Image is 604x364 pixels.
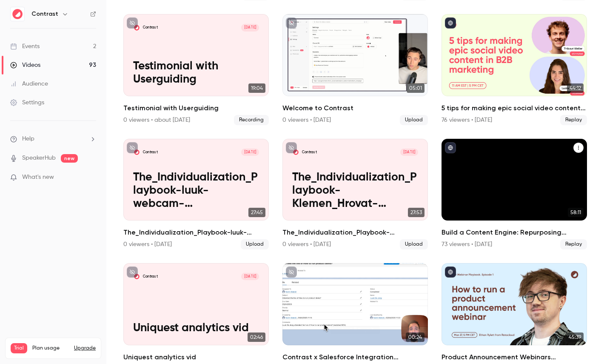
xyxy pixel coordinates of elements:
a: 05:01Welcome to Contrast0 viewers • [DATE]Upload [282,14,428,125]
div: 76 viewers • [DATE] [442,116,492,124]
p: Contrast [143,274,158,279]
button: unpublished [286,17,297,29]
li: Build a Content Engine: Repurposing Strategies for SaaS Teams [442,139,587,249]
span: 00:24 [406,332,425,342]
span: 45:39 [566,332,584,342]
h2: Contrast x Salesforce Integration Announcement [282,352,428,362]
span: new [61,154,78,163]
a: 44:125 tips for making epic social video content in B2B marketing76 viewers • [DATE]Replay [442,14,587,125]
h2: The_Individualization_Playbook-luuk-webcam-00h_00m_00s_251ms-StreamYard [123,227,269,238]
a: 58:11Build a Content Engine: Repurposing Strategies for SaaS Teams73 viewers • [DATE]Replay [442,139,587,249]
h2: Testimonial with Userguiding [123,103,269,113]
span: [DATE] [400,149,418,156]
li: Testimonial with Userguiding [123,14,269,125]
span: What's new [22,173,54,182]
span: [DATE] [241,149,259,156]
p: The_Individualization_Playbook-Klemen_Hrovat-webcam-00h_00m_00s_357ms-StreamYard [292,171,418,211]
p: Contrast [143,25,158,30]
span: Upload [241,239,269,249]
li: The_Individualization_Playbook-luuk-webcam-00h_00m_00s_251ms-StreamYard [123,139,269,249]
span: Recording [234,115,269,125]
button: unpublished [286,142,297,153]
span: 19:04 [248,83,265,93]
button: unpublished [127,142,138,153]
h2: Product Announcement Webinars Reinvented [442,352,587,362]
li: help-dropdown-opener [10,135,96,143]
span: [DATE] [241,24,259,31]
p: The_Individualization_Playbook-luuk-webcam-00h_00m_00s_251ms-StreamYard [133,171,259,211]
span: Plan usage [32,345,69,352]
span: 44:12 [567,83,584,93]
a: SpeakerHub [22,154,56,163]
p: Contrast [302,150,317,155]
p: Contrast [143,150,158,155]
span: Upload [400,239,428,249]
div: Audience [10,80,48,88]
h2: Uniquest analytics vid [123,352,269,362]
img: Contrast [11,7,24,21]
span: Trial [11,343,27,353]
a: The_Individualization_Playbook-Klemen_Hrovat-webcam-00h_00m_00s_357ms-StreamYardContrast[DATE]The... [282,139,428,249]
h2: The_Individualization_Playbook-Klemen_Hrovat-webcam-00h_00m_00s_357ms-StreamYard [282,227,428,238]
p: Uniquest analytics vid [133,322,259,335]
div: 0 viewers • about [DATE] [123,116,190,124]
span: 58:11 [568,208,584,217]
a: Testimonial with UserguidingContrast[DATE]Testimonial with Userguiding19:04Testimonial with Userg... [123,14,269,125]
button: unpublished [286,267,297,278]
li: The_Individualization_Playbook-Klemen_Hrovat-webcam-00h_00m_00s_357ms-StreamYard [282,139,428,249]
span: 27:53 [408,208,425,217]
span: 27:45 [248,208,265,217]
div: 73 viewers • [DATE] [442,240,492,249]
p: Testimonial with Userguiding [133,60,259,86]
a: The_Individualization_Playbook-luuk-webcam-00h_00m_00s_251ms-StreamYardContrast[DATE]The_Individu... [123,139,269,249]
button: published [445,142,456,153]
div: 0 viewers • [DATE] [123,240,172,249]
span: Replay [560,239,587,249]
div: Settings [10,98,44,107]
div: 0 viewers • [DATE] [282,116,331,124]
div: Videos [10,61,40,69]
span: Help [22,135,34,143]
span: Upload [400,115,428,125]
h2: Build a Content Engine: Repurposing Strategies for SaaS Teams [442,227,587,238]
span: 05:01 [407,83,425,93]
button: unpublished [127,17,138,29]
button: unpublished [127,267,138,278]
h2: Welcome to Contrast [282,103,428,113]
h2: 5 tips for making epic social video content in B2B marketing [442,103,587,113]
li: 5 tips for making epic social video content in B2B marketing [442,14,587,125]
button: Upgrade [74,345,96,352]
div: Events [10,42,40,51]
span: [DATE] [241,273,259,280]
span: Replay [560,115,587,125]
div: 0 viewers • [DATE] [282,240,331,249]
li: Welcome to Contrast [282,14,428,125]
button: published [445,17,456,29]
button: published [445,267,456,278]
span: 02:46 [248,332,265,342]
h6: Contrast [31,10,58,18]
